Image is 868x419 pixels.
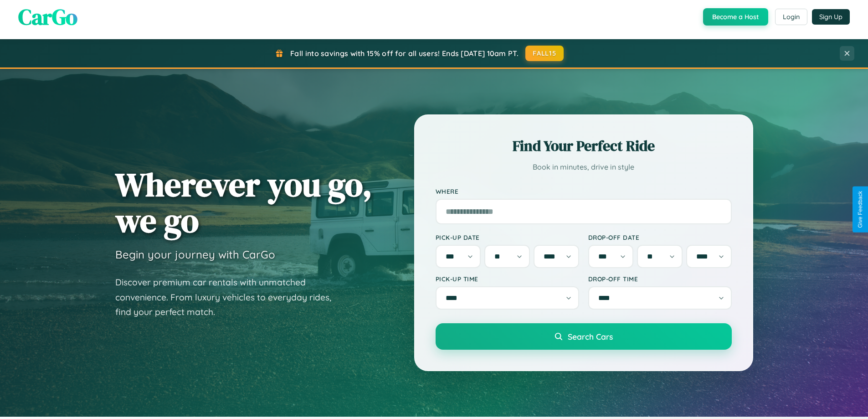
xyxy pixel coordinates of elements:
label: Pick-up Date [436,233,579,241]
label: Drop-off Date [588,233,732,241]
label: Pick-up Time [436,275,579,283]
h3: Begin your journey with CarGo [115,248,275,261]
div: Give Feedback [857,191,863,228]
span: CarGo [18,2,77,32]
button: Search Cars [436,323,732,350]
button: FALL15 [525,46,564,61]
button: Sign Up [812,9,850,25]
h1: Wherever you go, we go [115,166,372,238]
button: Login [775,9,807,25]
p: Book in minutes, drive in style [436,160,732,174]
h2: Find Your Perfect Ride [436,136,732,156]
p: Discover premium car rentals with unmatched convenience. From luxury vehicles to everyday rides, ... [115,275,343,320]
label: Drop-off Time [588,275,732,283]
label: Where [436,187,732,195]
span: Fall into savings with 15% off for all users! Ends [DATE] 10am PT. [290,49,519,58]
button: Become a Host [703,8,768,26]
span: Search Cars [568,331,613,341]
